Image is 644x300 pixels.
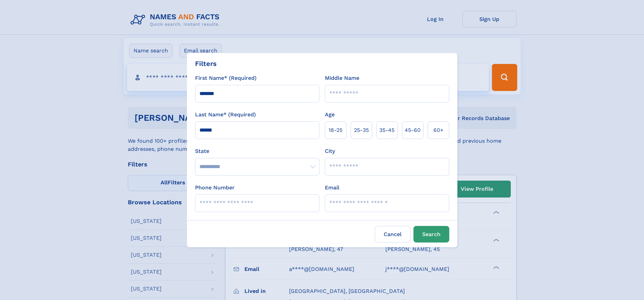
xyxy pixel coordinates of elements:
label: First Name* (Required) [195,74,257,82]
span: 35‑45 [379,126,395,134]
div: Filters [195,59,217,69]
label: Age [325,111,335,119]
span: 45‑60 [405,126,421,134]
span: 60+ [433,126,444,134]
label: Phone Number [195,184,235,192]
span: 25‑35 [354,126,369,134]
span: 18‑25 [329,126,342,134]
button: Search [413,226,449,243]
label: Email [325,184,339,192]
label: State [195,147,319,155]
label: Middle Name [325,74,359,82]
label: Last Name* (Required) [195,111,256,119]
label: City [325,147,335,155]
label: Cancel [375,226,411,243]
